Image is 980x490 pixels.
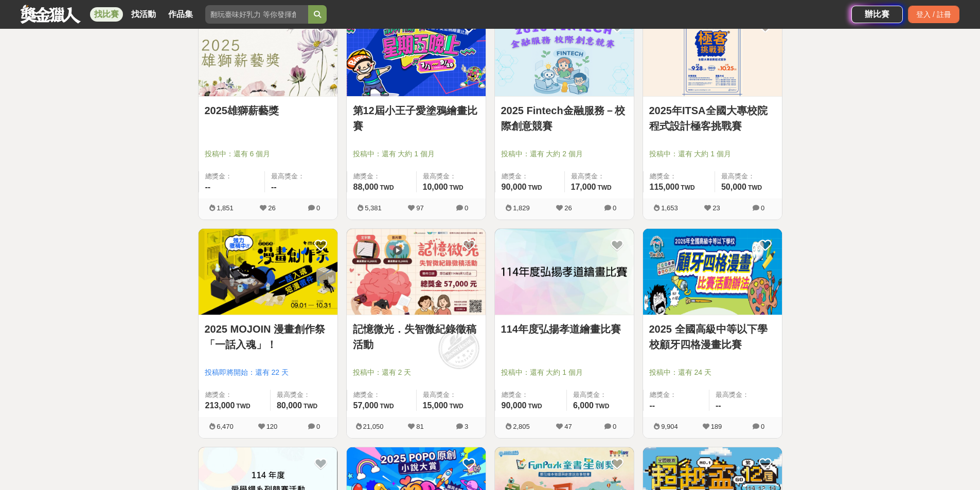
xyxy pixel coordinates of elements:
span: -- [271,183,277,191]
img: Cover Image [495,229,634,315]
img: Cover Image [495,10,634,96]
span: TWD [528,184,542,191]
a: 2025 Fintech金融服務－校際創意競賽 [501,103,628,134]
span: 總獎金： [650,390,703,400]
span: TWD [528,403,542,410]
span: 15,000 [423,401,448,410]
span: -- [650,401,655,410]
span: 0 [316,204,320,212]
span: 0 [316,423,320,430]
span: 90,000 [502,401,527,410]
a: 作品集 [164,7,197,22]
span: 21,050 [363,423,384,430]
a: Cover Image [347,229,486,315]
span: 投稿即將開始：還有 22 天 [205,367,331,378]
span: 81 [416,423,423,430]
span: 2,805 [513,423,530,430]
a: 找比賽 [90,7,123,22]
span: 120 [266,423,278,430]
span: 50,000 [721,183,746,191]
span: 投稿中：還有 24 天 [649,367,776,378]
span: 9,904 [661,423,678,430]
img: Cover Image [643,10,782,96]
span: TWD [380,184,394,191]
span: TWD [595,403,609,410]
span: 最高獎金： [721,171,776,182]
span: 總獎金： [353,390,410,400]
span: 投稿中：還有 2 天 [353,367,479,378]
img: Cover Image [347,10,486,96]
span: TWD [380,403,394,410]
span: TWD [236,403,250,410]
span: TWD [304,403,317,410]
span: 投稿中：還有 大約 2 個月 [501,149,628,159]
a: 找活動 [127,7,160,22]
span: 90,000 [502,183,527,191]
a: 第12屆小王子愛塗鴉繪畫比賽 [353,103,479,134]
img: Cover Image [347,229,486,315]
span: 總獎金： [502,390,560,400]
span: 0 [761,423,764,430]
span: 189 [711,423,722,430]
span: 6,000 [573,401,594,410]
span: 57,000 [353,401,379,410]
a: Cover Image [643,229,782,315]
a: Cover Image [347,10,486,97]
span: 1,851 [217,204,234,212]
span: 最高獎金： [573,390,628,400]
span: 88,000 [353,183,379,191]
span: 總獎金： [650,171,708,182]
a: 114年度弘揚孝道繪畫比賽 [501,321,628,337]
span: 6,470 [217,423,234,430]
span: -- [716,401,721,410]
a: Cover Image [643,10,782,97]
span: TWD [449,403,463,410]
span: 總獎金： [205,171,259,182]
span: 最高獎金： [423,390,479,400]
span: 最高獎金： [271,171,331,182]
span: TWD [597,184,611,191]
a: 2025 MOJOIN 漫畫創作祭「一話入魂」！ [205,321,331,352]
a: Cover Image [199,229,337,315]
a: Cover Image [495,229,634,315]
span: 0 [761,204,764,212]
span: 3 [465,423,468,430]
img: Cover Image [643,229,782,315]
span: 總獎金： [353,171,410,182]
a: Cover Image [495,10,634,97]
span: 最高獎金： [277,390,331,400]
span: 投稿中：還有 6 個月 [205,149,331,159]
span: 97 [416,204,423,212]
span: 115,000 [650,183,680,191]
span: TWD [681,184,694,191]
span: 1,653 [661,204,678,212]
a: 記憶微光．失智微紀錄徵稿活動 [353,321,479,352]
div: 登入 / 註冊 [908,6,959,23]
span: 投稿中：還有 大約 1 個月 [649,149,776,159]
span: 最高獎金： [423,171,479,182]
span: 投稿中：還有 大約 1 個月 [353,149,479,159]
a: 2025 全國高級中等以下學校顧牙四格漫畫比賽 [649,321,776,352]
span: 26 [268,204,275,212]
span: 10,000 [423,183,448,191]
a: Cover Image [199,10,337,97]
a: 2025年ITSA全國大專校院程式設計極客挑戰賽 [649,103,776,134]
span: 17,000 [571,183,596,191]
span: 0 [465,204,468,212]
img: Cover Image [199,10,337,96]
span: 總獎金： [205,390,264,400]
a: 辦比賽 [851,6,903,23]
span: TWD [449,184,463,191]
span: 最高獎金： [716,390,776,400]
span: 1,829 [513,204,530,212]
span: 總獎金： [502,171,558,182]
input: 翻玩臺味好乳力 等你發揮創意！ [205,5,308,24]
span: -- [205,183,211,191]
span: 最高獎金： [571,171,628,182]
span: 23 [712,204,720,212]
span: TWD [748,184,762,191]
span: 213,000 [205,401,235,410]
a: 2025雄獅薪藝獎 [205,103,331,118]
span: 26 [564,204,572,212]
